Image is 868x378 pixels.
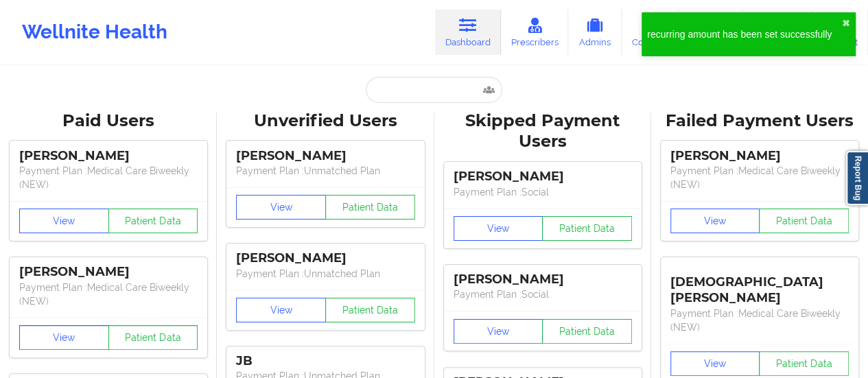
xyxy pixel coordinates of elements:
button: View [236,298,326,322]
div: Skipped Payment Users [444,110,642,153]
p: Payment Plan : Unmatched Plan [236,164,414,178]
button: View [454,216,543,241]
button: close [842,18,850,29]
button: Patient Data [108,325,198,350]
div: [PERSON_NAME] [236,148,414,164]
p: Payment Plan : Medical Care Biweekly (NEW) [670,164,849,191]
button: Patient Data [325,298,415,322]
button: Patient Data [759,209,849,233]
button: View [236,195,326,220]
button: Patient Data [759,351,849,376]
p: Payment Plan : Unmatched Plan [236,267,414,281]
button: View [19,209,109,233]
button: Patient Data [108,209,198,233]
a: Report Bug [846,151,868,205]
div: [PERSON_NAME] [19,264,198,280]
div: Failed Payment Users [661,110,858,132]
button: View [670,351,760,376]
button: View [454,319,543,344]
div: [PERSON_NAME] [454,169,632,185]
p: Payment Plan : Social [454,185,632,199]
div: [PERSON_NAME] [236,250,414,266]
div: Paid Users [10,110,207,132]
a: Admins [568,10,622,55]
button: Patient Data [325,195,415,220]
div: [DEMOGRAPHIC_DATA][PERSON_NAME] [670,264,849,306]
a: Dashboard [435,10,501,55]
div: [PERSON_NAME] [454,272,632,287]
a: Prescribers [501,10,569,55]
div: JB [236,353,414,369]
button: Patient Data [542,216,632,241]
p: Payment Plan : Medical Care Biweekly (NEW) [670,307,849,334]
button: Patient Data [542,319,632,344]
p: Payment Plan : Medical Care Biweekly (NEW) [19,164,198,191]
button: View [19,325,109,350]
div: recurring amount has been set successfully [647,27,842,41]
button: View [670,209,760,233]
div: [PERSON_NAME] [19,148,198,164]
p: Payment Plan : Social [454,287,632,301]
a: Coaches [622,10,679,55]
p: Payment Plan : Medical Care Biweekly (NEW) [19,281,198,308]
div: Unverified Users [226,110,424,132]
div: [PERSON_NAME] [670,148,849,164]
